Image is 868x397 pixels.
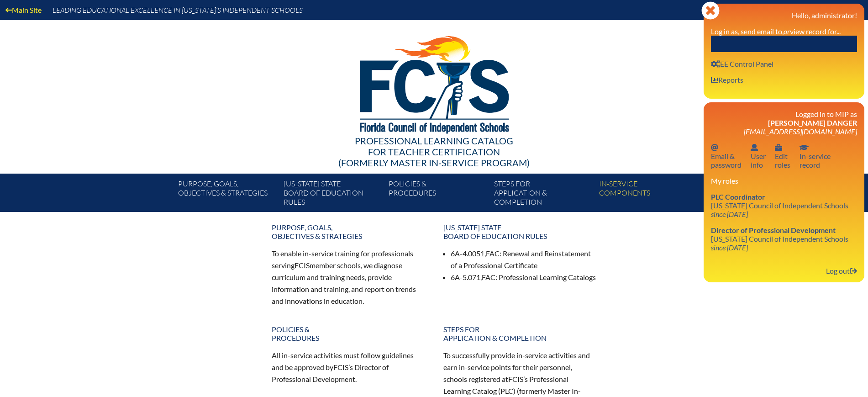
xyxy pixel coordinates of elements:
[822,265,861,277] a: Log outLog out
[333,363,348,371] span: FCIS
[850,267,857,275] svg: Log out
[171,135,697,168] div: Professional Learning Catalog (formerly Master In-service Program)
[451,248,597,271] li: 6A-4.0051, : Renewal and Reinstatement of a Professional Certificate
[775,144,782,151] svg: User info
[707,74,747,86] a: User infoReports
[771,141,794,171] a: User infoEditroles
[784,27,790,36] i: or
[701,1,720,20] svg: Close
[438,321,602,346] a: Steps forapplication & completion
[266,219,431,244] a: Purpose, goals,objectives & strategies
[711,110,857,136] h3: Logged in to MIP as
[711,226,836,234] span: Director of Professional Development
[482,273,495,281] span: FAC
[747,141,769,171] a: User infoUserinfo
[490,177,595,212] a: Steps forapplication & completion
[768,118,857,127] span: [PERSON_NAME] Danger
[295,261,310,270] span: FCIS
[711,76,718,84] svg: User info
[796,141,834,171] a: In-service recordIn-servicerecord
[368,146,500,157] span: for Teacher Certification
[385,177,490,212] a: Policies &Procedures
[451,271,597,283] li: 6A-5.071, : Professional Learning Catalogs
[486,249,500,258] span: FAC
[707,58,777,70] a: User infoEE Control Panel
[266,321,431,346] a: Policies &Procedures
[280,177,385,212] a: [US_STATE] StateBoard of Education rules
[751,144,758,151] svg: User info
[438,219,602,244] a: [US_STATE] StateBoard of Education rules
[711,176,857,185] h3: My roles
[707,191,852,220] a: PLC Coordinator [US_STATE] Council of Independent Schools since [DATE]
[744,127,857,136] span: [EMAIL_ADDRESS][DOMAIN_NAME]
[272,349,425,385] p: All in-service activities must follow guidelines and be approved by ’s Director of Professional D...
[508,375,523,383] span: FCIS
[711,27,841,36] label: Log in as, send email to, view record for...
[800,144,809,151] svg: In-service record
[711,192,765,201] span: PLC Coordinator
[711,210,748,218] i: since [DATE]
[707,224,852,254] a: Director of Professional Development [US_STATE] Council of Independent Schools since [DATE]
[711,11,857,20] h3: Hello, administrator!
[711,243,748,252] i: since [DATE]
[707,141,745,171] a: Email passwordEmail &password
[711,144,718,151] svg: Email password
[272,248,425,307] p: To enable in-service training for professionals serving member schools, we diagnose curriculum an...
[174,177,279,212] a: Purpose, goals,objectives & strategies
[500,386,513,395] span: PLC
[595,177,700,212] a: In-servicecomponents
[2,4,45,16] a: Main Site
[711,60,720,68] svg: User info
[340,20,528,145] img: FCISlogo221.eps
